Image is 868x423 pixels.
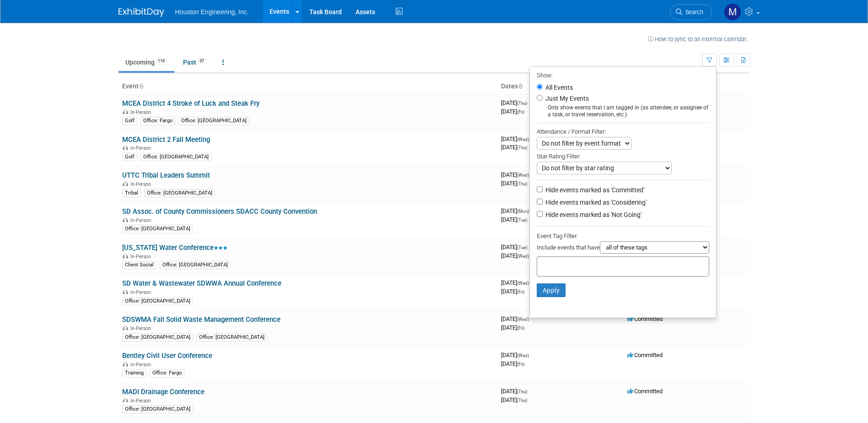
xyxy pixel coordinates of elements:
div: Training [122,369,146,377]
span: [DATE] [501,360,524,367]
a: [US_STATE] Water Conference [122,244,227,252]
span: [DATE] [501,136,532,142]
a: SD Water & Wastewater SDWWA Annual Conference [122,279,281,287]
span: In-Person [130,145,154,151]
th: Dates [497,79,624,94]
label: Hide events marked as 'Committed' [544,185,644,195]
span: [DATE] [501,252,529,259]
span: (Wed) [517,317,529,322]
span: [DATE] [501,108,524,115]
div: Office: [GEOGRAPHIC_DATA] [144,189,215,197]
div: Only show events that I am tagged in (as attendee, or assignee of a task, or travel reservation, ... [537,104,709,118]
img: In-Person Event [123,289,128,294]
div: Office: [GEOGRAPHIC_DATA] [178,117,249,125]
span: (Mon) [517,209,529,214]
span: [DATE] [501,324,524,331]
span: (Thu) [517,181,527,186]
a: Sort by Event Name [139,82,143,90]
span: Committed [627,315,663,322]
span: (Wed) [517,173,529,178]
div: Office: [GEOGRAPHIC_DATA] [122,405,193,413]
label: Just My Events [544,94,589,103]
span: [DATE] [501,315,532,322]
span: (Fri) [517,325,524,331]
span: 37 [197,58,207,65]
img: ExhibitDay [119,8,164,17]
span: In-Person [130,254,154,260]
div: Golf [122,117,137,125]
span: [DATE] [501,180,527,187]
span: Search [682,9,703,16]
span: - [528,99,530,106]
span: In-Person [130,362,154,368]
div: Client Social [122,261,156,269]
a: MCEA District 4 Stroke of Luck and Steak Fry [122,99,259,108]
a: SDSWMA Fall Solid Waste Management Conference [122,315,280,324]
label: Hide events marked as 'Considering' [544,198,647,207]
a: Upcoming116 [119,54,174,71]
a: MADI Drainage Conference [122,388,205,396]
span: [DATE] [501,207,532,214]
span: (Thu) [517,145,527,150]
span: [DATE] [501,288,524,295]
a: Past37 [176,54,214,71]
a: Bentley Civil User Conference [122,352,212,360]
img: In-Person Event [123,109,128,114]
div: Office: [GEOGRAPHIC_DATA] [122,333,193,342]
div: Show: [537,69,709,81]
span: 116 [155,58,167,65]
span: [DATE] [501,388,530,395]
span: [DATE] [501,144,527,151]
span: In-Person [130,289,154,295]
span: (Tue) [517,217,527,222]
span: (Thu) [517,398,527,403]
img: In-Person Event [123,181,128,186]
a: UTTC Tribal Leaders Summit [122,171,210,179]
div: Office: Fargo [150,369,184,377]
div: Office: [GEOGRAPHIC_DATA] [122,297,193,305]
img: Mike Van Hove [724,3,741,21]
span: Committed [627,352,663,358]
span: [DATE] [501,352,532,358]
span: - [528,244,530,250]
span: [DATE] [501,171,532,178]
span: (Fri) [517,362,524,367]
span: [DATE] [501,216,527,223]
div: Event Tag Filter: [537,231,709,241]
a: Sort by Start Date [518,82,523,90]
img: In-Person Event [123,254,128,258]
span: Committed [627,388,663,395]
span: [DATE] [501,244,530,250]
span: (Wed) [517,254,529,259]
span: In-Person [130,325,154,331]
img: In-Person Event [123,362,128,366]
label: Hide events marked as 'Not Going' [544,210,642,219]
a: MCEA District 2 Fall Meeting [122,136,210,144]
span: [DATE] [501,99,530,106]
div: Golf [122,153,137,161]
span: (Tue) [517,245,527,250]
span: In-Person [130,217,154,223]
span: (Thu) [517,101,527,106]
span: Houston Engineering, Inc. [175,8,249,16]
span: [DATE] [501,279,532,286]
span: (Fri) [517,289,524,294]
div: Attendance / Format Filter: [537,126,709,137]
img: In-Person Event [123,145,128,150]
img: In-Person Event [123,325,128,330]
span: In-Person [130,181,154,187]
img: In-Person Event [123,217,128,222]
div: Office: [GEOGRAPHIC_DATA] [196,333,267,342]
span: - [530,352,532,358]
div: Include events that have [537,241,709,256]
span: (Wed) [517,137,529,142]
th: Event [119,79,497,94]
span: In-Person [130,109,154,115]
span: In-Person [130,398,154,404]
label: All Events [544,84,573,91]
a: SD Assoc. of County Commissioners SDACC County Convention [122,207,317,216]
div: Tribal [122,189,141,197]
span: (Wed) [517,281,529,286]
span: (Wed) [517,353,529,358]
div: Star Rating Filter: [537,150,709,162]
